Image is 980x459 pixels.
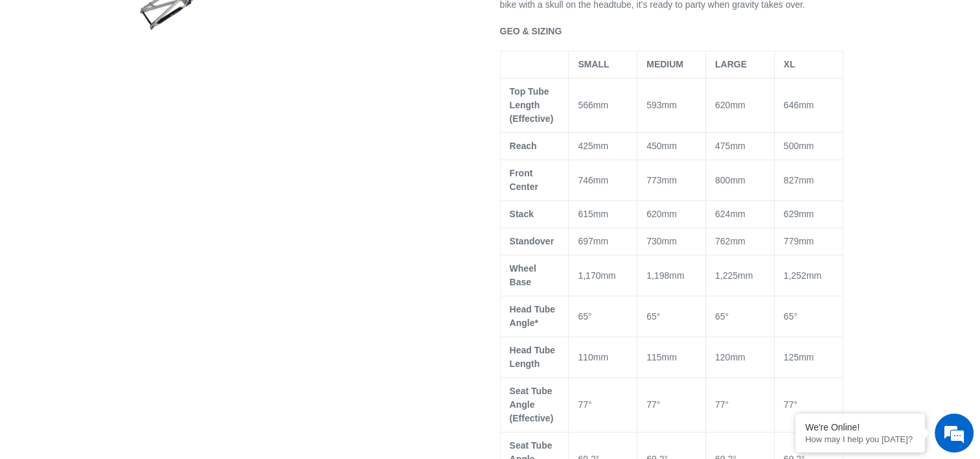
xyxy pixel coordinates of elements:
[510,209,534,219] span: Stack
[705,78,774,133] td: 620mm
[774,255,843,296] td: 1,252mm
[500,26,562,36] span: GEO & SIZING
[510,141,537,151] span: Reach
[705,296,774,337] td: 65
[510,263,536,287] span: Wheel Base
[646,209,677,219] span: 620mm
[705,337,774,378] td: 120mm
[705,160,774,201] td: 800mm
[637,78,706,133] td: 593mm
[75,143,179,274] span: We're online!
[569,255,637,296] td: 1,170mm
[637,160,706,201] td: 773mm
[793,311,797,322] span: °
[774,378,843,432] td: 77
[510,304,556,328] span: Head Tube Angle*
[774,228,843,255] td: 779mm
[805,422,915,432] div: We're Online!
[715,209,746,219] span: 624mm
[588,399,592,410] span: °
[569,133,637,160] td: 425mm
[87,73,237,89] div: Chat with us now
[637,337,706,378] td: 115mm
[510,168,538,192] span: Front Center
[774,133,843,160] td: 500mm
[705,255,774,296] td: 1,225mm
[705,378,774,432] td: 77
[715,59,747,69] span: LARGE
[569,296,637,337] td: 65
[705,228,774,255] td: 762mm
[657,311,661,322] span: °
[212,6,244,38] div: Minimize live chat window
[588,311,592,322] span: °
[569,78,637,133] td: 566mm
[569,228,637,255] td: 697mm
[657,399,661,410] span: °
[14,71,34,91] div: Navigation go back
[705,133,774,160] td: 475mm
[510,86,554,124] span: Top Tube Length (Effective)
[6,314,247,360] textarea: Type your message and hit 'Enter'
[646,59,683,69] span: MEDIUM
[637,378,706,432] td: 77
[725,399,729,410] span: °
[784,209,814,219] span: 629mm
[637,255,706,296] td: 1,198mm
[510,386,554,423] span: Seat Tube Angle (Effective)
[637,228,706,255] td: 730mm
[510,236,554,246] span: Standover
[784,59,795,69] span: XL
[637,296,706,337] td: 65
[774,337,843,378] td: 125mm
[569,337,637,378] td: 110mm
[637,133,706,160] td: 450mm
[41,65,74,97] img: d_696896380_company_1647369064580_696896380
[774,160,843,201] td: 827mm
[725,311,729,322] span: °
[774,78,843,133] td: 646mm
[510,345,556,369] span: Head Tube Length
[774,296,843,337] td: 65
[793,399,797,410] span: °
[569,378,637,432] td: 77
[569,160,637,201] td: 746mm
[805,434,915,444] p: How may I help you today?
[578,59,609,69] span: SMALL
[578,209,608,219] span: 615mm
